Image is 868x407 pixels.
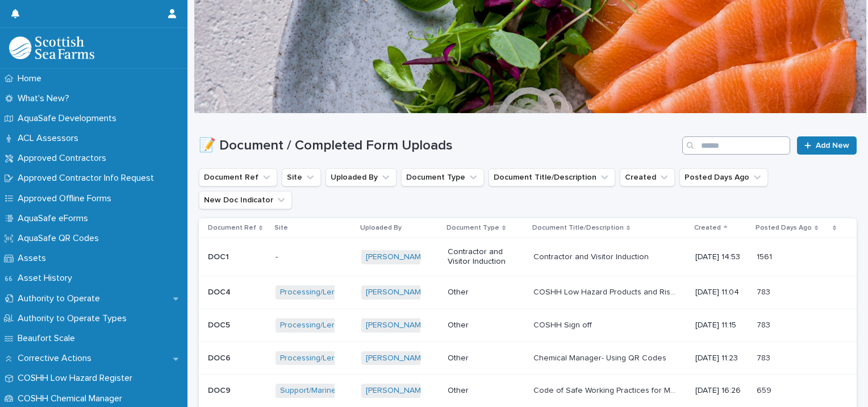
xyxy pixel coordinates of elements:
p: Asset History [13,273,81,284]
p: [DATE] 11:23 [695,354,747,363]
p: Approved Contractors [13,153,115,164]
p: Contractor and Visitor Induction [533,250,651,262]
a: [PERSON_NAME] [366,354,428,363]
a: Support/Marine H&S Only [280,386,374,396]
p: DOC1 [208,250,231,262]
a: [PERSON_NAME] [366,288,428,297]
a: [PERSON_NAME] [366,252,428,262]
p: AquaSafe QR Codes [13,233,108,244]
a: [PERSON_NAME] [366,321,428,330]
tr: DOC4DOC4 Processing/Lerwick Factory (Gremista) [PERSON_NAME] OtherCOSHH Low Hazard Products and R... [199,276,857,309]
tr: DOC5DOC5 Processing/Lerwick Factory (Gremista) [PERSON_NAME] OtherCOSHH Sign offCOSHH Sign off [D... [199,309,857,342]
p: [DATE] 16:26 [695,386,747,396]
p: Other [448,321,519,330]
p: DOC5 [208,318,232,330]
p: DOC9 [208,384,233,396]
tr: DOC1DOC1 -[PERSON_NAME] Contractor and Visitor InductionContractor and Visitor InductionContracto... [199,238,857,276]
button: Document Title/Description [489,168,615,186]
p: Home [13,73,51,84]
p: - [276,252,347,262]
p: [DATE] 14:53 [695,252,747,262]
p: Approved Offline Forms [13,193,120,204]
p: ACL Assessors [13,133,87,144]
p: Code of Safe Working Practices for Merchant Seafarers (COSWP) [533,384,678,396]
p: Posted Days Ago [756,222,812,234]
input: Search [682,136,790,155]
p: Approved Contractor Info Request [13,173,163,184]
p: Site [274,222,288,234]
button: Document Ref [199,168,277,186]
a: Add New [797,136,857,155]
p: What's New? [13,93,78,104]
p: Uploaded By [360,222,402,234]
p: COSHH Low Hazard Products and Risk Assessment [533,285,678,297]
p: DOC4 [208,285,233,297]
p: DOC6 [208,351,233,363]
p: Other [448,288,519,297]
button: Posted Days Ago [679,168,768,186]
p: Authority to Operate [13,293,109,304]
p: COSHH Sign off [533,318,594,330]
p: Corrective Actions [13,353,101,364]
p: Other [448,386,519,396]
p: Contractor and Visitor Induction [448,247,519,267]
p: AquaSafe Developments [13,113,126,124]
p: Beaufort Scale [13,333,84,344]
a: Processing/Lerwick Factory (Gremista) [280,321,418,330]
p: [DATE] 11:04 [695,288,747,297]
span: Add New [816,142,849,149]
p: COSHH Low Hazard Register [13,373,141,384]
p: 783 [757,285,773,297]
p: 783 [757,351,773,363]
p: Document Title/Description [532,222,624,234]
p: AquaSafe eForms [13,213,97,224]
a: [PERSON_NAME] [366,386,428,396]
button: Document Type [401,168,484,186]
p: 659 [757,384,774,396]
h1: 📝 Document / Completed Form Uploads [199,138,678,154]
tr: DOC6DOC6 Processing/Lerwick Factory (Gremista) [PERSON_NAME] OtherChemical Manager- Using QR Code... [199,342,857,375]
p: Chemical Manager- Using QR Codes [533,351,669,363]
p: 783 [757,318,773,330]
p: Authority to Operate Types [13,313,136,324]
p: Document Type [446,222,499,234]
a: Processing/Lerwick Factory (Gremista) [280,354,418,363]
button: Uploaded By [325,168,397,186]
p: Document Ref [208,222,256,234]
img: bPIBxiqnSb2ggTQWdOVV [9,36,94,59]
p: COSHH Chemical Manager [13,393,131,404]
p: [DATE] 11:15 [695,321,747,330]
button: Site [282,168,321,186]
p: Other [448,354,519,363]
a: Processing/Lerwick Factory (Gremista) [280,288,418,297]
button: New Doc Indicator [199,191,292,209]
button: Created [620,168,675,186]
p: Created [694,222,721,234]
p: Assets [13,253,55,264]
p: 1561 [757,250,774,262]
